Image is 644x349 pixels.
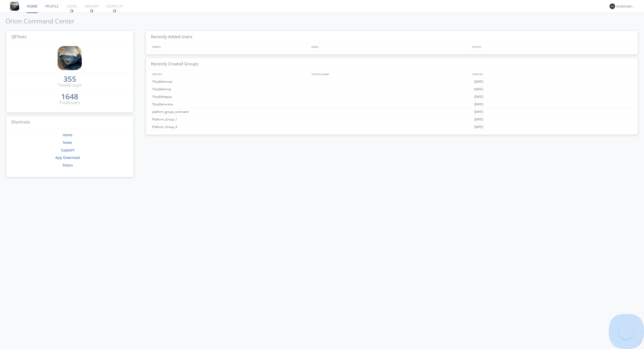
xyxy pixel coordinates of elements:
[151,78,311,85] div: TGrpDelzmnyv
[474,108,483,116] span: [DATE]
[610,4,615,9] img: 373638.png
[146,123,638,131] a: Platform_Group_4[DATE]
[471,43,633,50] div: JOINED
[310,43,471,50] div: EMAIL
[151,70,309,78] div: GROUPS
[63,76,76,82] a: 355
[151,93,311,100] div: TGrpDelhpypu
[474,101,483,108] span: [DATE]
[619,324,634,339] iframe: Toggle Customer Support
[61,148,74,152] a: Support
[146,116,638,123] a: Platform_Group_1[DATE]
[58,46,82,70] img: 8ff700cf5bab4eb8a436322861af2272
[11,34,27,39] span: QETests
[616,4,635,9] div: Automation+0004
[113,9,116,13] img: spin.svg
[61,94,78,99] div: 1648
[151,101,311,108] div: TGrpDelmcohu
[10,2,19,11] img: 8ff700cf5bab4eb8a436322861af2272
[70,9,73,13] img: spin.svg
[146,93,638,101] a: TGrpDelhpypu[DATE]
[62,163,73,167] a: Status
[474,85,483,93] span: [DATE]
[63,133,72,137] a: Home
[58,82,82,88] div: Total Groups
[61,94,78,100] a: 1648
[146,108,638,116] a: platform_group_command[DATE]
[474,116,483,123] span: [DATE]
[151,43,309,50] div: NAMES
[471,70,633,78] div: CREATED
[146,85,638,93] a: TGrpDelznraz[DATE]
[474,123,483,131] span: [DATE]
[55,155,80,160] a: App Download
[151,116,311,123] div: Platform_Group_1
[474,78,483,85] span: [DATE]
[310,70,471,78] div: SYSTEM_NAME
[63,140,72,145] a: News
[6,116,133,128] h3: Shortcuts
[474,93,483,101] span: [DATE]
[151,108,311,115] div: platform_group_command
[151,85,311,93] div: TGrpDelznraz
[63,76,76,81] div: 355
[146,31,638,43] h3: Recently Added Users
[59,100,80,106] div: Total Users
[146,101,638,108] a: TGrpDelmcohu[DATE]
[151,123,311,130] div: Platform_Group_4
[146,58,638,70] h3: Recently Created Groups
[90,9,93,13] img: spin.svg
[146,78,638,85] a: TGrpDelzmnyv[DATE]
